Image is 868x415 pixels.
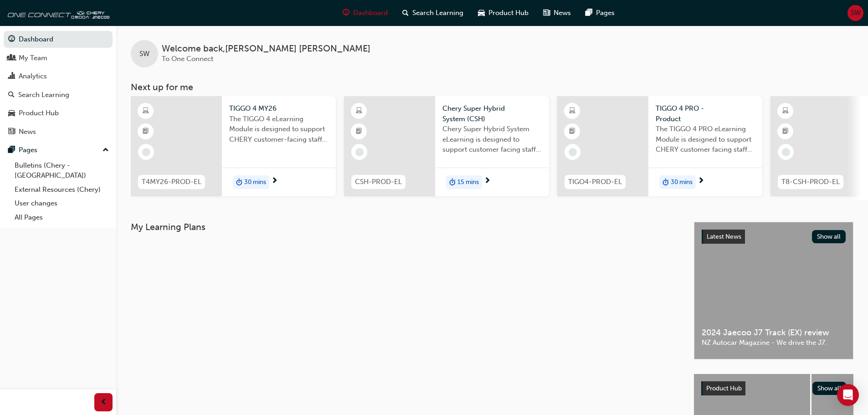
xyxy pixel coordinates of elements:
[701,381,846,396] a: Product HubShow all
[4,123,113,140] a: News
[229,103,329,114] span: TIGGO 4 MY26
[569,148,577,156] span: learningRecordVerb_NONE-icon
[812,382,847,395] button: Show all
[543,7,550,19] span: news-icon
[244,177,266,188] span: 30 mins
[19,53,47,63] div: My Team
[4,142,113,159] button: Pages
[11,196,113,210] a: User changes
[471,4,536,22] a: car-iconProduct Hub
[11,183,113,197] a: External Resources (Chery)
[536,4,578,22] a: news-iconNews
[569,126,575,138] span: booktick-icon
[131,96,336,196] a: T4MY26-PROD-ELTIGGO 4 MY26The TIGGO 4 eLearning Module is designed to support CHERY customer-faci...
[488,8,529,18] span: Product Hub
[707,233,741,241] span: Latest News
[702,230,846,244] a: Latest NewsShow all
[344,96,549,196] a: CSH-PROD-ELChery Super Hybrid System (CSH)Chery Super Hybrid System eLearning is designed to supp...
[100,397,107,408] span: prev-icon
[8,36,15,44] span: guage-icon
[402,7,409,19] span: search-icon
[8,146,15,154] span: pages-icon
[847,5,863,21] button: SW
[143,126,149,138] span: booktick-icon
[131,222,679,232] h3: My Learning Plans
[139,49,149,59] span: SW
[4,87,113,103] a: Search Learning
[395,4,471,22] a: search-iconSearch Learning
[5,4,109,22] img: oneconnect
[8,128,15,136] span: news-icon
[698,177,704,185] span: next-icon
[554,8,571,18] span: News
[142,177,201,187] span: T4MY26-PROD-EL
[356,105,362,117] span: learningResourceType_ELEARNING-icon
[812,230,846,243] button: Show all
[782,105,789,117] span: learningResourceType_ELEARNING-icon
[8,109,15,118] span: car-icon
[236,176,242,188] span: duration-icon
[229,114,329,145] span: The TIGGO 4 eLearning Module is designed to support CHERY customer-facing staff with the product ...
[271,177,278,185] span: next-icon
[4,50,113,67] a: My Team
[671,177,693,188] span: 30 mins
[353,8,388,18] span: Dashboard
[781,177,840,187] span: T8-CSH-PROD-EL
[18,90,69,100] div: Search Learning
[355,177,402,187] span: CSH-PROD-EL
[162,44,370,54] span: Welcome back , [PERSON_NAME] [PERSON_NAME]
[343,7,349,19] span: guage-icon
[663,176,669,188] span: duration-icon
[702,338,846,348] span: NZ Autocar Magazine - We drive the J7.
[694,222,853,359] a: Latest NewsShow all2024 Jaecoo J7 Track (EX) reviewNZ Autocar Magazine - We drive the J7.
[782,148,790,156] span: learningRecordVerb_NONE-icon
[4,105,113,122] a: Product Hub
[706,384,742,392] span: Product Hub
[484,177,491,185] span: next-icon
[412,8,463,18] span: Search Learning
[568,177,622,187] span: TIGO4-PROD-EL
[335,4,395,22] a: guage-iconDashboard
[142,148,150,156] span: learningRecordVerb_NONE-icon
[449,176,456,188] span: duration-icon
[656,103,755,124] span: TIGGO 4 PRO - Product
[837,384,859,406] div: Open Intercom Messenger
[596,8,615,18] span: Pages
[782,126,789,138] span: booktick-icon
[702,328,846,338] span: 2024 Jaecoo J7 Track (EX) review
[8,72,15,81] span: chart-icon
[457,177,479,188] span: 15 mins
[116,82,868,92] h3: Next up for me
[19,127,36,137] div: News
[8,91,15,99] span: search-icon
[143,105,149,117] span: learningResourceType_ELEARNING-icon
[19,108,59,118] div: Product Hub
[442,103,542,124] span: Chery Super Hybrid System (CSH)
[355,148,364,156] span: learningRecordVerb_NONE-icon
[586,7,592,19] span: pages-icon
[578,4,622,22] a: pages-iconPages
[11,210,113,225] a: All Pages
[569,105,575,117] span: learningResourceType_ELEARNING-icon
[4,31,113,48] a: Dashboard
[851,8,861,18] span: SW
[557,96,762,196] a: TIGO4-PROD-ELTIGGO 4 PRO - ProductThe TIGGO 4 PRO eLearning Module is designed to support CHERY c...
[656,124,755,155] span: The TIGGO 4 PRO eLearning Module is designed to support CHERY customer facing staff with the prod...
[4,68,113,85] a: Analytics
[356,126,362,138] span: booktick-icon
[103,144,109,156] span: up-icon
[162,55,213,63] span: To One Connect
[442,124,542,155] span: Chery Super Hybrid System eLearning is designed to support customer facing staff with the underst...
[19,71,47,82] div: Analytics
[19,145,37,155] div: Pages
[478,7,485,19] span: car-icon
[8,54,15,62] span: people-icon
[11,159,113,183] a: Bulletins (Chery - [GEOGRAPHIC_DATA])
[4,29,113,142] button: DashboardMy TeamAnalyticsSearch LearningProduct HubNews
